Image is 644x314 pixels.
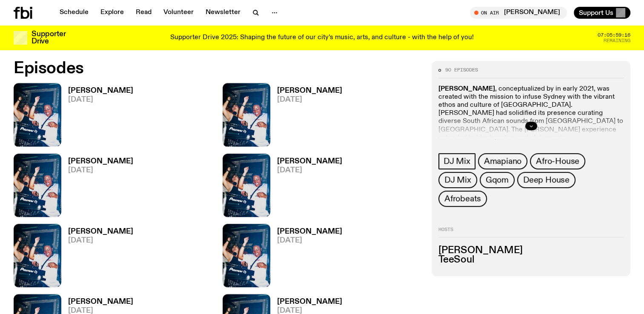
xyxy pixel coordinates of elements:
span: [DATE] [277,167,342,174]
a: Afrobeats [438,191,487,207]
span: [DATE] [277,237,342,244]
span: [DATE] [68,96,133,103]
h3: [PERSON_NAME] [438,246,624,255]
a: Explore [95,7,129,19]
span: Amapiano [484,157,521,166]
a: [PERSON_NAME][DATE] [61,158,133,217]
a: Amapiano [478,153,527,169]
a: DJ Mix [438,153,475,169]
a: DJ Mix [438,172,477,188]
h3: [PERSON_NAME] [277,298,342,305]
h3: [PERSON_NAME] [277,158,342,165]
h3: [PERSON_NAME] [277,87,342,94]
span: Support Us [579,9,613,17]
span: Gqom [486,175,509,185]
a: [PERSON_NAME][DATE] [61,87,133,146]
a: Volunteer [158,7,199,19]
a: Gqom [480,172,515,188]
h3: TeeSoul [438,255,624,265]
a: [PERSON_NAME][DATE] [270,87,342,146]
button: Support Us [574,7,630,19]
h3: [PERSON_NAME] [68,87,133,94]
h3: [PERSON_NAME] [68,228,133,235]
span: Remaining [604,38,630,43]
span: Deep House [523,175,570,185]
h3: Supporter Drive [31,31,66,45]
span: [DATE] [68,237,133,244]
a: [PERSON_NAME][DATE] [270,228,342,287]
button: On Air[PERSON_NAME] [470,7,567,19]
h2: Episodes [14,61,421,76]
span: [DATE] [277,96,342,103]
a: Newsletter [200,7,246,19]
h3: [PERSON_NAME] [277,228,342,235]
h2: Hosts [438,227,624,237]
span: 90 episodes [445,68,478,72]
a: Schedule [54,7,94,19]
a: Deep House [517,172,575,188]
strong: [PERSON_NAME] [438,86,495,92]
a: Afro-House [530,153,585,169]
span: DJ Mix [444,175,471,185]
span: Afrobeats [444,194,481,203]
a: [PERSON_NAME][DATE] [270,158,342,217]
span: DJ Mix [444,157,470,166]
p: , conceptualized by in early 2021, was created with the mission to infuse Sydney with the vibrant... [438,85,624,142]
a: Read [131,7,157,19]
span: 07:05:59:16 [598,33,630,37]
h3: [PERSON_NAME] [68,298,133,305]
span: [DATE] [68,167,133,174]
span: Afro-House [536,157,579,166]
a: [PERSON_NAME][DATE] [61,228,133,287]
p: Supporter Drive 2025: Shaping the future of our city’s music, arts, and culture - with the help o... [170,34,474,42]
h3: [PERSON_NAME] [68,158,133,165]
